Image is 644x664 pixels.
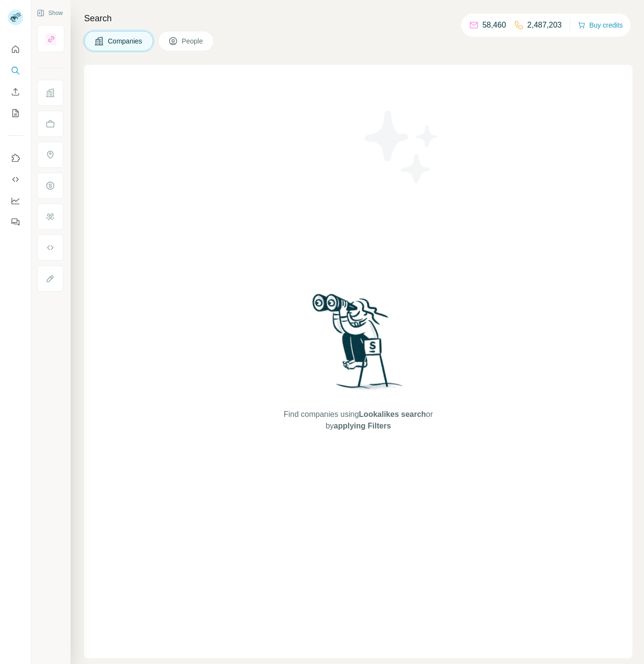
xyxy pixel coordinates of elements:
[8,149,23,167] button: Use Surfe on LinkedIn
[578,18,623,32] button: Buy credits
[308,291,409,399] img: Surfe Illustration - Woman searching with binoculars
[281,409,436,432] span: Find companies using or by
[8,104,23,122] button: My lists
[30,6,70,20] button: Show
[8,62,23,79] button: Search
[108,36,143,46] span: Companies
[358,103,445,191] img: Surfe Illustration - Stars
[334,422,391,430] span: applying Filters
[359,410,426,418] span: Lookalikes search
[527,19,562,31] p: 2,487,203
[8,192,23,209] button: Dashboard
[8,213,23,231] button: Feedback
[8,171,23,188] button: Use Surfe API
[84,12,632,25] h4: Search
[483,19,506,31] p: 58,460
[182,36,204,46] span: People
[8,83,23,101] button: Enrich CSV
[8,41,23,58] button: Quick start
